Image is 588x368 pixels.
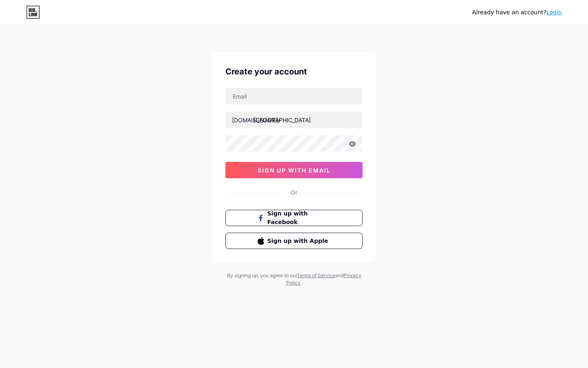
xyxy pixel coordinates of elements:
input: username [226,112,362,128]
input: Email [226,88,362,104]
div: Already have an account? [472,8,562,17]
div: Or [291,188,297,197]
span: Sign up with Apple [267,237,331,245]
div: By signing up, you agree to our and . [225,272,363,287]
span: sign up with email [258,167,331,174]
button: Sign up with Facebook [225,210,363,226]
a: Terms of Service [297,272,335,278]
div: [DOMAIN_NAME]/ [232,116,280,124]
div: Create your account [225,65,363,78]
span: Sign up with Facebook [267,209,331,227]
button: Sign up with Apple [225,233,363,249]
button: sign up with email [225,162,363,178]
a: Login [546,9,562,16]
